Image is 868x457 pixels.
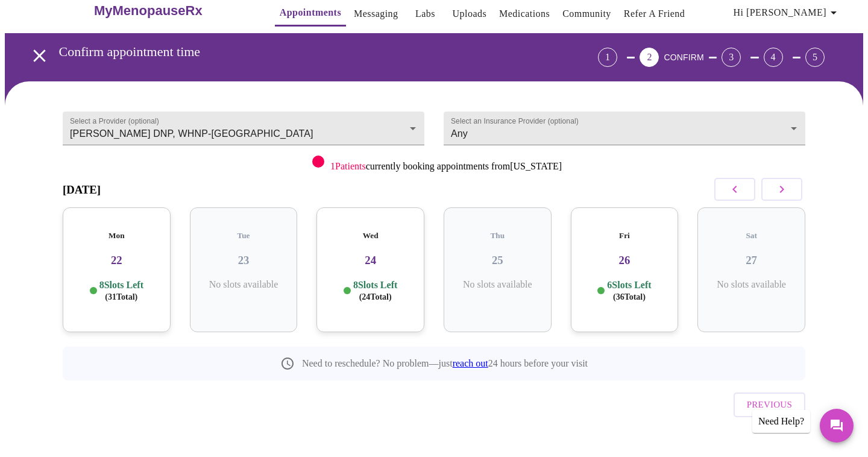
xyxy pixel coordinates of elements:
h3: 23 [200,254,288,267]
p: currently booking appointments from [US_STATE] [330,161,562,172]
span: 1 Patients [330,161,366,171]
span: ( 36 Total) [613,292,646,301]
p: No slots available [200,279,288,290]
div: [PERSON_NAME] DNP, WHNP-[GEOGRAPHIC_DATA] [63,112,424,145]
button: Hi [PERSON_NAME] [729,1,846,25]
a: reach out [453,358,488,368]
span: ( 24 Total) [359,292,392,301]
h3: 27 [707,254,796,267]
h3: 26 [580,254,669,267]
button: Labs [406,2,445,26]
button: Refer a Friend [619,2,690,26]
h3: MyMenopauseRx [94,3,203,19]
button: Messaging [349,2,403,26]
button: open drawer [22,38,57,74]
p: 6 Slots Left [607,279,651,303]
button: Appointments [275,1,346,27]
button: Medications [494,2,555,26]
h3: 24 [326,254,415,267]
div: Need Help? [752,410,810,433]
a: Labs [415,5,435,22]
h5: Fri [580,231,669,241]
p: 8 Slots Left [353,279,397,303]
h3: 22 [72,254,161,267]
div: 2 [640,48,659,67]
div: Any [444,112,805,145]
h5: Thu [453,231,542,241]
div: 3 [722,48,741,67]
span: CONFIRM [664,52,703,62]
button: Previous [734,392,805,417]
p: Need to reschedule? No problem—just 24 hours before your visit [302,358,588,369]
h5: Mon [72,231,161,241]
button: Community [558,2,616,26]
a: Refer a Friend [624,5,685,22]
span: Previous [747,397,792,412]
h5: Tue [200,231,288,241]
div: 1 [598,48,617,67]
button: Uploads [448,2,492,26]
a: Uploads [453,5,487,22]
button: Messages [820,409,854,443]
div: 4 [764,48,783,67]
h3: 25 [453,254,542,267]
h5: Sat [707,231,796,241]
h5: Wed [326,231,415,241]
h3: Confirm appointment time [59,44,531,60]
div: 5 [805,48,825,67]
a: Medications [499,5,550,22]
a: Appointments [280,4,341,21]
p: 8 Slots Left [99,279,143,303]
a: Messaging [354,5,398,22]
p: No slots available [707,279,796,290]
h3: [DATE] [63,183,101,197]
p: No slots available [453,279,542,290]
span: ( 31 Total) [105,292,137,301]
span: Hi [PERSON_NAME] [734,4,841,21]
a: Community [562,5,611,22]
